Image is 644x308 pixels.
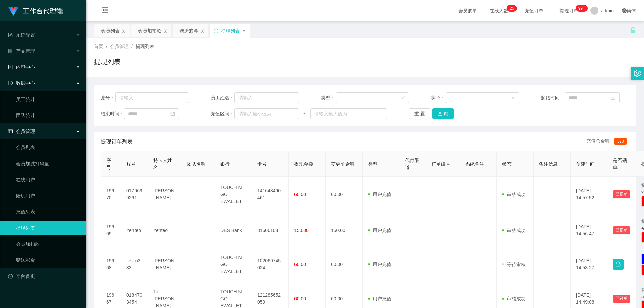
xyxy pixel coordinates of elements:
sup: 25 [507,5,517,12]
div: 充值总金额： [586,138,629,146]
span: 产品管理 [8,48,35,54]
td: 19669 [101,212,121,248]
span: 首页 [94,44,103,49]
i: 图标: calendar [170,111,175,116]
td: 60.00 [326,177,363,212]
span: 提现金额 [294,161,313,167]
i: 图标: form [8,33,13,37]
button: 已锁单 [613,226,630,234]
span: 充值订单 [521,8,547,13]
i: 图标: table [8,129,13,134]
span: 起始时间： [541,94,565,101]
span: 卡号 [257,161,267,167]
a: 在线用户 [16,173,80,186]
span: 团队名称 [187,161,206,167]
button: 重 置 [409,108,430,119]
span: 提现订单列表 [101,138,133,146]
i: 图标: global [622,8,627,13]
td: tesco333 [121,248,148,281]
span: 序号 [106,158,111,170]
input: 请输入 [115,92,189,103]
i: 图标: sync [214,28,218,33]
span: 60.00 [294,192,306,197]
td: Yenteo [148,212,181,248]
td: TOUCH N GO EWALLET [215,248,252,281]
span: 用户充值 [368,228,391,233]
td: [PERSON_NAME] [148,248,181,281]
button: 已锁单 [613,190,630,198]
i: 图标: calendar [611,95,615,100]
td: [DATE] 14:56:47 [571,212,607,248]
i: 图标: profile [8,65,13,69]
span: 提现列表 [136,44,154,49]
td: Yenteo [121,212,148,248]
span: 创建时间 [576,161,595,167]
i: 图标: down [401,96,405,100]
a: 图标: dashboard平台首页 [8,269,80,283]
td: [DATE] 14:57:52 [571,177,607,212]
span: 在线人数 [486,8,512,13]
div: 提现列表 [221,24,240,37]
a: 工作台代理端 [8,8,63,13]
span: 提现订单 [556,8,582,13]
td: DBS Bank [215,212,252,248]
i: 图标: setting [634,70,641,77]
span: 60.00 [294,296,306,301]
span: 是否锁单 [613,158,627,170]
input: 请输入最大值为 [310,108,387,119]
span: 150.00 [294,228,309,233]
i: 图标: down [511,96,515,100]
span: 审核成功 [502,296,526,301]
h1: 工作台代理端 [23,0,63,22]
td: 150.00 [326,212,363,248]
a: 团队统计 [16,109,80,122]
td: [PERSON_NAME] [148,177,181,212]
input: 请输入最小值为 [234,108,299,119]
i: 图标: close [122,29,126,33]
span: 状态： [431,94,446,101]
h1: 提现列表 [94,57,121,67]
span: 银行 [220,161,230,167]
td: 141648490461 [252,177,289,212]
span: 用户充值 [368,296,391,301]
span: 用户充值 [368,192,391,197]
a: 会员加扣款 [16,237,80,251]
div: 会员加扣款 [138,24,161,37]
span: 类型： [321,94,336,101]
span: 备注信息 [539,161,558,167]
span: 订单编号 [432,161,450,167]
td: 81606108 [252,212,289,248]
td: [DATE] 14:53:27 [571,248,607,281]
div: 会员列表 [101,24,120,37]
span: 员工姓名： [211,94,234,101]
i: 图标: close [200,29,204,33]
a: 提现列表 [16,221,80,235]
img: logo.9652507e.png [8,7,19,16]
i: 图标: menu-fold [94,0,117,22]
span: 审核成功 [502,228,526,233]
span: 账号： [101,94,115,101]
a: 员工统计 [16,93,80,106]
a: 会员列表 [16,141,80,154]
button: 图标: lock [613,259,624,270]
span: 结束时间： [101,110,124,117]
td: TOUCH N GO EWALLET [215,177,252,212]
span: 审核成功 [502,192,526,197]
span: 用户充值 [368,262,391,267]
td: 0179699261 [121,177,148,212]
span: 内容中心 [8,64,35,70]
span: 系统备注 [465,161,484,167]
span: 会员管理 [8,129,35,134]
p: 2 [509,5,512,12]
i: 图标: check-circle-o [8,81,13,85]
td: 19670 [101,177,121,212]
div: 赠送彩金 [179,24,198,37]
td: 102069745024 [252,248,289,281]
span: 60.00 [294,262,306,267]
span: 充值区间： [211,110,234,117]
span: 变更前金额 [331,161,355,167]
span: / [106,44,107,49]
sup: 1047 [576,5,588,12]
span: 账号 [126,161,136,167]
i: 图标: close [242,29,246,33]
